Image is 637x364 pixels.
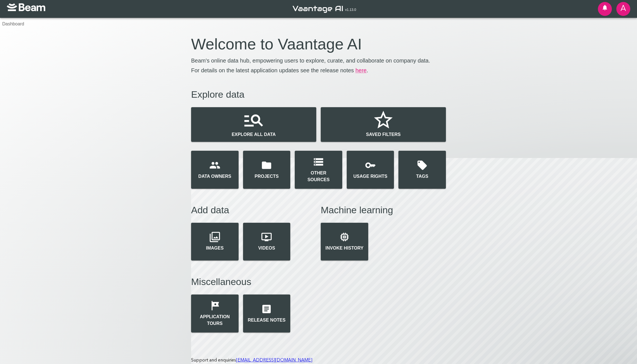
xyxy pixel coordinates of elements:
a: [EMAIL_ADDRESS][DOMAIN_NAME] [236,358,312,363]
p: Projects [255,173,279,180]
button: Release Notes [243,294,291,332]
h6: Beam's online data hub, empowering users to explore, curate, and collaborate on company data. [191,56,446,66]
a: here [355,67,367,73]
button: Projects [243,151,291,189]
button: Videos [243,223,291,261]
nav: breadcrumb [2,21,635,27]
p: Tags [416,173,428,180]
a: Dashboard [2,21,24,26]
p: Usage Rights [353,173,388,180]
button: Invoke history [321,223,368,261]
button: Saved filters [321,107,446,142]
button: Data Owners [191,151,239,189]
button: Explore all data [191,107,316,142]
span: v 1.13.0 [345,7,356,13]
p: Data Owners [198,173,231,180]
img: vaantage_ai_logo_white-BByXeXCH.svg [293,6,343,13]
p: Images [206,245,224,252]
button: Images [191,223,239,261]
button: a [616,2,630,16]
h4: Explore data [191,89,446,100]
h4: Machine learning [321,204,446,216]
h6: For details on the latest application updates see the release notes . [191,66,446,75]
p: Welcome to Vaantage AI [191,32,446,56]
p: Application Tours [196,313,234,327]
p: Videos [258,245,275,252]
button: Tags [398,151,446,189]
button: Other Sources [295,151,342,189]
p: Release Notes [248,317,286,324]
p: Explore all data [232,131,276,138]
button: Usage Rights [347,151,394,189]
h4: Miscellaneous [191,276,316,288]
h4: Add data [191,204,316,216]
img: svg+xml,%3c [7,3,45,11]
p: Other Sources [299,170,338,183]
p: Invoke history [325,245,363,252]
p: Saved filters [366,131,401,138]
button: Application Tours [191,294,239,332]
